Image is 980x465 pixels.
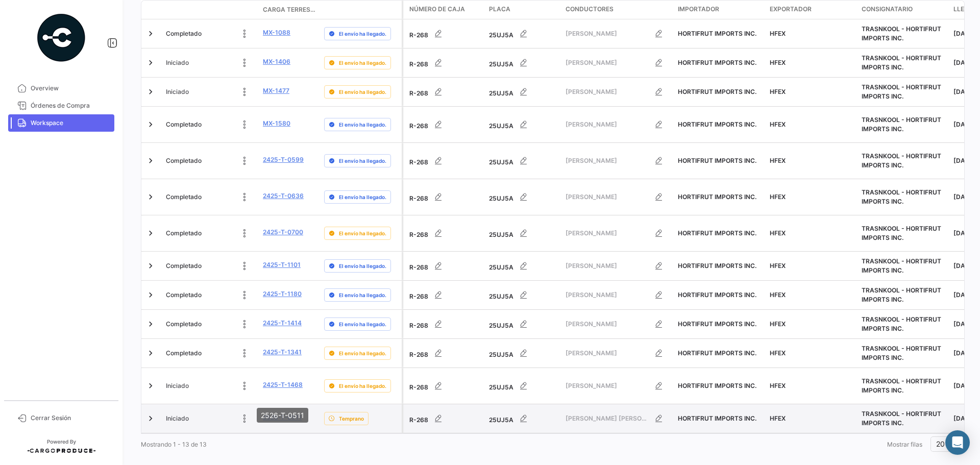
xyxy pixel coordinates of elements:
a: Expand/Collapse Row [145,192,156,202]
span: El envío ha llegado. [339,157,386,165]
span: [PERSON_NAME] [566,156,649,165]
div: R-268 [409,223,481,243]
datatable-header-cell: Conductores [561,1,674,19]
span: El envío ha llegado. [339,349,386,357]
span: [PERSON_NAME] [566,261,649,271]
span: HORTIFRUT IMPORTS INC. [678,349,756,357]
datatable-header-cell: Carga Terrestre # [259,1,320,18]
a: Overview [8,80,114,97]
span: HORTIFRUT IMPORTS INC. [678,88,756,95]
span: El envío ha llegado. [339,88,386,96]
a: Expand/Collapse Row [145,348,156,358]
span: HORTIFRUT IMPORTS INC. [678,120,756,128]
span: TRASNKOOL - HORTIFRUT IMPORTS INC. [862,116,941,133]
span: [PERSON_NAME] [566,192,649,202]
span: Completado [166,320,202,329]
a: Expand/Collapse Row [145,319,156,329]
span: Órdenes de Compra [31,101,110,110]
span: Iniciado [166,381,189,390]
span: Importador [678,5,719,14]
span: HORTIFRUT IMPORTS INC. [678,320,756,328]
datatable-header-cell: Delay Status [320,6,402,14]
div: R-268 [409,376,481,396]
span: El envío ha llegado. [339,59,386,67]
span: HFEX [770,193,786,201]
span: TRASNKOOL - HORTIFRUT IMPORTS INC. [862,83,941,100]
span: [PERSON_NAME] [566,58,649,67]
span: HORTIFRUT IMPORTS INC. [678,30,756,37]
span: El envío ha llegado. [339,320,386,328]
span: TRASNKOOL - HORTIFRUT IMPORTS INC. [862,257,941,274]
a: 2425-T-1414 [263,319,302,328]
a: MX-1088 [263,28,290,37]
div: 25UJ5A [489,23,557,44]
a: Expand/Collapse Row [145,29,156,39]
span: HORTIFRUT IMPORTS INC. [678,414,756,422]
div: R-268 [409,408,481,429]
span: El envío ha llegado. [339,120,386,129]
div: Abrir Intercom Messenger [945,430,970,455]
a: Expand/Collapse Row [145,119,156,130]
span: TRASNKOOL - HORTIFRUT IMPORTS INC. [862,315,941,332]
span: Conductores [566,5,614,14]
span: El envío ha llegado. [339,229,386,237]
span: HORTIFRUT IMPORTS INC. [678,193,756,201]
span: HORTIFRUT IMPORTS INC. [678,262,756,270]
a: Órdenes de Compra [8,97,114,114]
span: [PERSON_NAME] [566,120,649,129]
span: Completado [166,290,202,300]
span: El envío ha llegado. [339,382,386,390]
span: [PERSON_NAME] [566,87,649,96]
span: Mostrar filas [887,440,922,448]
a: 2425-T-0700 [263,228,303,237]
span: 20 [936,439,945,448]
span: Iniciado [166,58,189,67]
span: HFEX [770,88,786,95]
a: 2425-T-1341 [263,348,302,357]
div: R-268 [409,256,481,276]
span: Completado [166,349,202,358]
span: HFEX [770,349,786,357]
span: Número de Caja [409,5,465,14]
div: 25UJ5A [489,114,557,135]
span: HORTIFRUT IMPORTS INC. [678,157,756,164]
span: TRASNKOOL - HORTIFRUT IMPORTS INC. [862,286,941,303]
span: Consignatario [862,5,913,14]
div: 25UJ5A [489,82,557,102]
span: TRASNKOOL - HORTIFRUT IMPORTS INC. [862,225,941,241]
div: 25UJ5A [489,285,557,305]
div: R-268 [409,53,481,73]
div: 25UJ5A [489,151,557,171]
div: 25UJ5A [489,376,557,396]
div: 2526-T-0511 [257,408,308,423]
a: Workspace [8,114,114,132]
span: Temprano [339,414,364,423]
span: Completado [166,261,202,271]
div: R-268 [409,343,481,363]
div: 25UJ5A [489,408,557,429]
a: Expand/Collapse Row [145,58,156,68]
span: [PERSON_NAME] [566,381,649,390]
span: HFEX [770,229,786,237]
a: 2425-T-0599 [263,155,304,164]
span: HFEX [770,120,786,128]
div: 25UJ5A [489,314,557,334]
span: [PERSON_NAME] [566,29,649,38]
span: El envío ha llegado. [339,262,386,270]
div: 25UJ5A [489,53,557,73]
div: R-268 [409,187,481,207]
span: TRASNKOOL - HORTIFRUT IMPORTS INC. [862,54,941,71]
span: Completado [166,229,202,238]
span: Cerrar Sesión [31,413,110,423]
span: HORTIFRUT IMPORTS INC. [678,59,756,66]
span: Iniciado [166,87,189,96]
datatable-header-cell: Número de Caja [403,1,485,19]
span: Iniciado [166,414,189,423]
span: Workspace [31,118,110,128]
a: Expand/Collapse Row [145,228,156,238]
a: Expand/Collapse Row [145,87,156,97]
span: [PERSON_NAME] [566,349,649,358]
span: HFEX [770,291,786,299]
div: R-268 [409,23,481,44]
a: 2425-T-1101 [263,260,301,270]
